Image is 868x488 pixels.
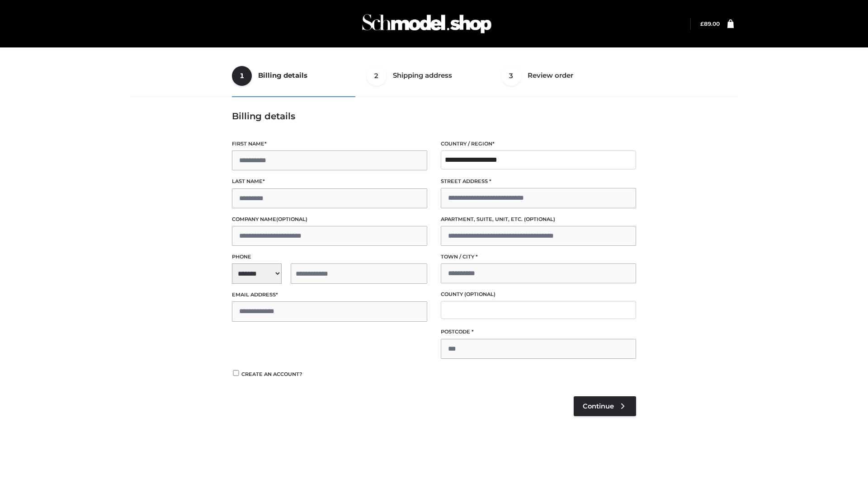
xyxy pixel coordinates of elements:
[524,216,555,222] span: (optional)
[441,290,636,299] label: County
[583,402,614,410] span: Continue
[441,328,636,336] label: Postcode
[232,253,427,261] label: Phone
[232,215,427,224] label: Company name
[574,396,636,416] a: Continue
[276,216,307,222] span: (optional)
[441,215,636,224] label: Apartment, suite, unit, etc.
[441,253,636,261] label: Town / City
[700,20,704,27] span: £
[441,140,636,148] label: Country / Region
[232,370,240,376] input: Create an account?
[700,20,720,27] a: £89.00
[464,291,495,297] span: (optional)
[232,140,427,148] label: First name
[700,20,720,27] bdi: 89.00
[232,177,427,186] label: Last name
[241,371,302,377] span: Create an account?
[359,6,495,42] img: Schmodel Admin 964
[441,177,636,186] label: Street address
[232,111,636,122] h3: Billing details
[232,291,427,299] label: Email address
